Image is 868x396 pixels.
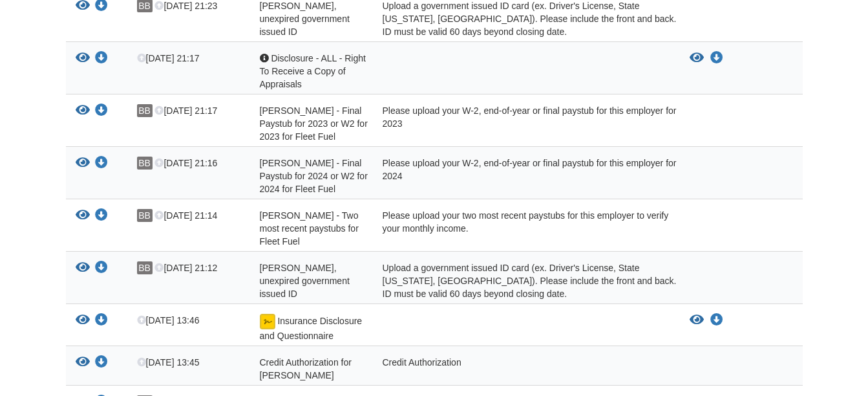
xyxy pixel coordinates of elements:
[95,316,108,326] a: Download Insurance Disclosure and Questionnaire
[260,210,359,247] span: [PERSON_NAME] - Two most recent paystubs for Fleet Fuel
[137,157,153,170] span: BB
[154,210,217,221] span: [DATE] 21:14
[137,261,153,274] span: BB
[95,54,108,64] a: Download Disclosure - ALL - Right To Receive a Copy of Appraisals
[137,53,200,63] span: [DATE] 21:17
[260,53,366,89] span: Disclosure - ALL - Right To Receive a Copy of Appraisals
[373,356,680,382] div: Credit Authorization
[76,52,90,65] button: View Disclosure - ALL - Right To Receive a Copy of Appraisals
[76,157,90,170] button: View Robert Peterson - Final Paystub for 2024 or W2 for 2024 for Fleet Fuel
[95,159,108,169] a: Download Robert Peterson - Final Paystub for 2024 or W2 for 2024 for Fleet Fuel
[260,158,368,194] span: [PERSON_NAME] - Final Paystub for 2024 or W2 for 2024 for Fleet Fuel
[154,158,217,168] span: [DATE] 21:16
[95,358,108,368] a: Download Credit Authorization for Brian Patrick Barnett
[95,263,108,274] a: Download Robert Peterson - Valid, unexpired government issued ID
[154,263,217,273] span: [DATE] 21:12
[76,261,90,275] button: View Robert Peterson - Valid, unexpired government issued ID
[690,314,704,327] button: View Insurance Disclosure and Questionnaire
[260,105,368,142] span: [PERSON_NAME] - Final Paystub for 2023 or W2 for 2023 for Fleet Fuel
[260,1,350,37] span: [PERSON_NAME], unexpired government issued ID
[373,157,680,195] div: Please upload your W-2, end-of-year or final paystub for this employer for 2024
[373,209,680,248] div: Please upload your two most recent paystubs for this employer to verify your monthly income.
[95,106,108,116] a: Download Robert Peterson - Final Paystub for 2023 or W2 for 2023 for Fleet Fuel
[76,104,90,118] button: View Robert Peterson - Final Paystub for 2023 or W2 for 2023 for Fleet Fuel
[690,52,704,65] button: View Disclosure - ALL - Right To Receive a Copy of Appraisals
[710,315,723,325] a: Download Insurance Disclosure and Questionnaire
[137,315,200,325] span: [DATE] 13:46
[373,104,680,143] div: Please upload your W-2, end-of-year or final paystub for this employer for 2023
[154,105,217,116] span: [DATE] 21:17
[137,357,200,368] span: [DATE] 13:45
[260,314,275,329] img: Document accepted
[137,209,153,222] span: BB
[76,356,90,369] button: View Credit Authorization for Brian Patrick Barnett
[76,209,90,223] button: View Robert Peterson - Two most recent paystubs for Fleet Fuel
[154,1,217,11] span: [DATE] 21:23
[137,104,153,117] span: BB
[710,53,723,63] a: Download Disclosure - ALL - Right To Receive a Copy of Appraisals
[76,314,90,327] button: View Insurance Disclosure and Questionnaire
[373,261,680,300] div: Upload a government issued ID card (ex. Driver's License, State [US_STATE], [GEOGRAPHIC_DATA]). P...
[95,211,108,221] a: Download Robert Peterson - Two most recent paystubs for Fleet Fuel
[260,316,363,341] span: Insurance Disclosure and Questionnaire
[260,263,350,299] span: [PERSON_NAME], unexpired government issued ID
[260,357,352,380] span: Credit Authorization for [PERSON_NAME]
[95,1,108,12] a: Download Brian Barnett - Valid, unexpired government issued ID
